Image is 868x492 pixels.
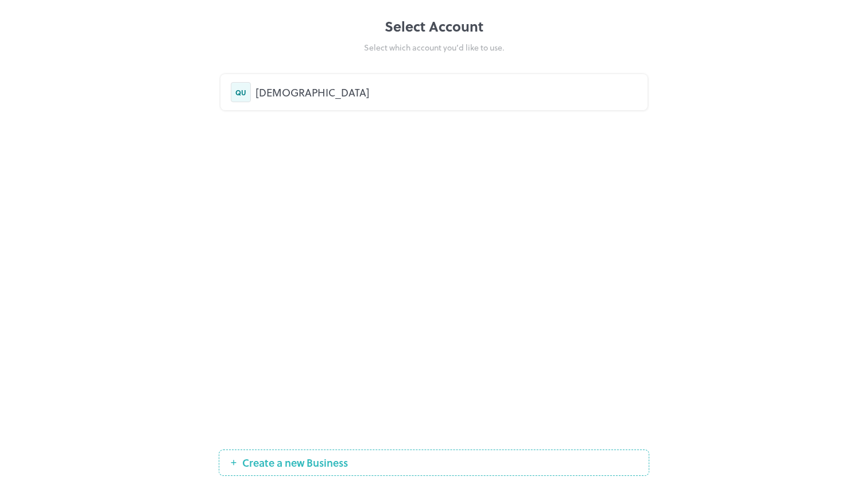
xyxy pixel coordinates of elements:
[219,450,649,476] button: Create a new Business
[255,84,637,100] div: [DEMOGRAPHIC_DATA]
[231,82,251,102] div: QU
[237,457,354,468] span: Create a new Business
[219,16,649,37] div: Select Account
[219,41,649,53] div: Select which account you’d like to use.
